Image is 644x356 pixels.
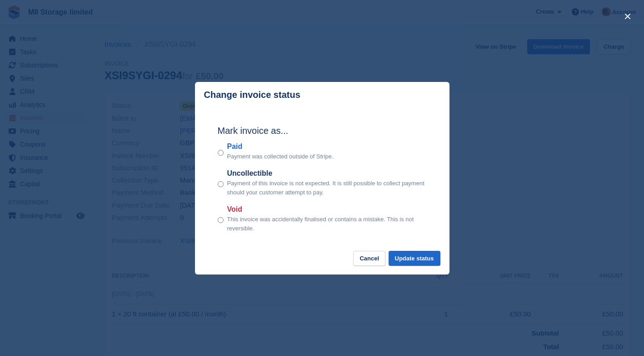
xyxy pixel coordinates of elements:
p: Payment was collected outside of Stripe. [227,152,334,161]
h2: Mark invoice as... [218,124,427,137]
p: Change invoice status [204,90,300,100]
label: Void [227,204,427,215]
p: This invoice was accidentally finalised or contains a mistake. This is not reversible. [227,215,427,233]
label: Paid [227,141,334,152]
button: Update status [389,251,440,266]
label: Uncollectible [227,168,427,179]
button: Cancel [353,251,385,266]
button: close [620,9,635,24]
p: Payment of this invoice is not expected. It is still possible to collect payment should your cust... [227,179,427,197]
